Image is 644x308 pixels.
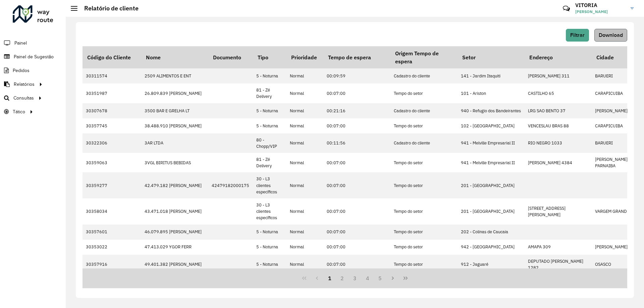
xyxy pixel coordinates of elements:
[13,108,25,115] span: Tático
[286,83,323,103] td: Normal
[323,198,390,225] td: 00:07:00
[83,172,141,198] td: 30359277
[525,46,592,68] th: Endereço
[208,46,253,68] th: Documento
[83,46,141,68] th: Código do Cliente
[13,67,30,74] span: Pedidos
[77,5,139,12] h2: Relatório de cliente
[323,118,390,133] td: 00:07:00
[253,46,286,68] th: Tipo
[14,81,35,88] span: Relatórios
[253,240,286,255] td: 5 - Noturna
[525,103,592,118] td: LRG SAO BENTO 37
[390,83,458,103] td: Tempo do setor
[253,198,286,225] td: 30 - L3 clientes específicos
[525,68,592,83] td: [PERSON_NAME] 311
[253,255,286,274] td: 5 - Noturna
[253,172,286,198] td: 30 - L3 clientes específicos
[390,118,458,133] td: Tempo do setor
[83,240,141,255] td: 30353022
[286,46,323,68] th: Prioridade
[390,240,458,255] td: Tempo do setor
[83,83,141,103] td: 30351987
[286,255,323,274] td: Normal
[286,198,323,225] td: Normal
[390,198,458,225] td: Tempo do setor
[141,240,208,255] td: 47.413.029 YGOR FERR
[141,133,208,153] td: 3AR LTDA
[141,46,208,68] th: Nome
[253,133,286,153] td: 80 - Chopp/VIP
[458,83,525,103] td: 101 - Ariston
[286,118,323,133] td: Normal
[575,9,626,15] span: [PERSON_NAME]
[141,118,208,133] td: 38.488.910 [PERSON_NAME]
[559,1,574,16] a: Contato Rápido
[253,118,286,133] td: 5 - Noturna
[253,103,286,118] td: 5 - Noturna
[253,153,286,172] td: 81 - Zé Delivery
[458,255,525,274] td: 912 - Jaguaré
[83,133,141,153] td: 30322306
[253,83,286,103] td: 81 - Zé Delivery
[323,83,390,103] td: 00:07:00
[599,32,623,38] span: Download
[286,172,323,198] td: Normal
[525,133,592,153] td: RIO NEGRO 1033
[458,198,525,225] td: 201 - [GEOGRAPHIC_DATA]
[458,225,525,240] td: 202 - Colinas de Caucaia
[525,240,592,255] td: AMAPA 309
[458,46,525,68] th: Setor
[390,225,458,240] td: Tempo do setor
[323,225,390,240] td: 00:07:00
[286,153,323,172] td: Normal
[525,255,592,274] td: DEPUTADO [PERSON_NAME] 1282
[323,103,390,118] td: 00:21:16
[458,68,525,83] td: 141 - Jardim Itaquiti
[323,153,390,172] td: 00:07:00
[253,225,286,240] td: 5 - Noturna
[458,118,525,133] td: 102 - [GEOGRAPHIC_DATA]
[141,225,208,240] td: 46.079.895 [PERSON_NAME]
[253,68,286,83] td: 5 - Noturna
[390,255,458,274] td: Tempo do setor
[458,172,525,198] td: 201 - [GEOGRAPHIC_DATA]
[208,172,253,198] td: 42479182000175
[83,198,141,225] td: 30358034
[14,53,54,60] span: Painel de Sugestão
[458,133,525,153] td: 941 - Melville Empresarial II
[390,103,458,118] td: Cadastro do cliente
[141,255,208,274] td: 49.401.382 [PERSON_NAME]
[83,68,141,83] td: 30311574
[83,225,141,240] td: 30357601
[390,153,458,172] td: Tempo do setor
[323,46,390,68] th: Tempo de espera
[525,118,592,133] td: VENCESLAU BRAS 88
[570,32,585,38] span: Filtrar
[141,68,208,83] td: 2509 ALIMENTOS E ENT
[594,29,627,42] button: Download
[141,172,208,198] td: 42.479.182 [PERSON_NAME]
[525,198,592,225] td: [STREET_ADDRESS][PERSON_NAME]
[323,255,390,274] td: 00:07:00
[390,46,458,68] th: Origem Tempo de espera
[390,172,458,198] td: Tempo do setor
[458,240,525,255] td: 942 - [GEOGRAPHIC_DATA]
[141,198,208,225] td: 43.471.018 [PERSON_NAME]
[286,68,323,83] td: Normal
[458,103,525,118] td: 940 - Refugio dos Bandeirantes
[348,272,361,285] button: 3
[323,272,336,285] button: 1
[525,83,592,103] td: CASTILHO 65
[323,68,390,83] td: 00:09:59
[386,272,399,285] button: Next Page
[141,103,208,118] td: 3500 BAR E GRELHA LT
[458,153,525,172] td: 941 - Melville Empresarial II
[286,103,323,118] td: Normal
[323,240,390,255] td: 00:07:00
[13,95,34,102] span: Consultas
[336,272,348,285] button: 2
[374,272,387,285] button: 5
[323,133,390,153] td: 00:11:56
[83,103,141,118] td: 30307678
